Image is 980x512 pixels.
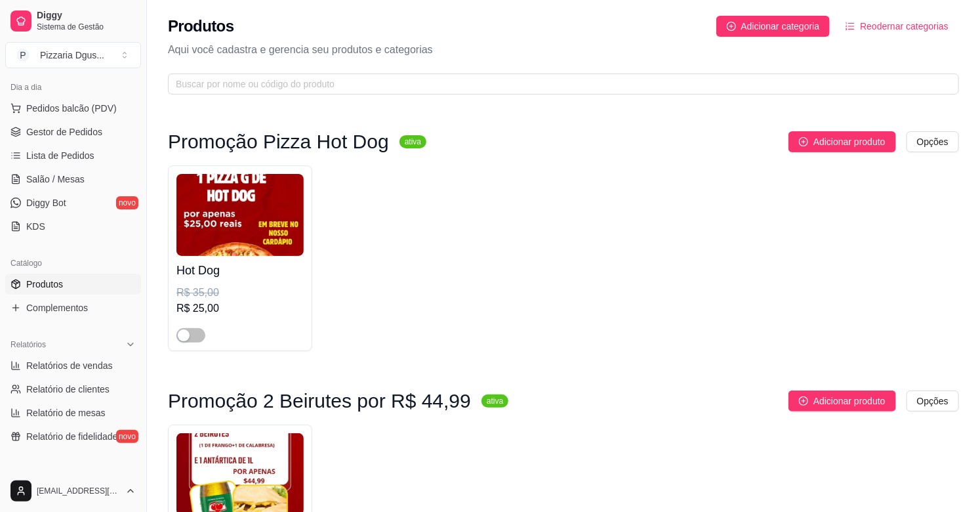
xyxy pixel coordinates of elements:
[168,42,959,58] p: Aqui você cadastra e gerencia seu produtos e categorias
[5,355,141,376] a: Relatórios de vendas
[10,339,46,350] span: Relatórios
[799,396,808,406] span: plus-circle
[26,383,110,396] span: Relatório de clientes
[176,301,304,316] div: R$ 25,00
[5,475,141,507] button: [EMAIL_ADDRESS][DOMAIN_NAME]
[5,297,141,318] a: Complementos
[26,301,88,314] span: Complementos
[5,121,141,142] a: Gestor de Pedidos
[5,145,141,166] a: Lista de Pedidos
[16,49,30,62] span: P
[26,359,113,372] span: Relatórios de vendas
[399,135,426,148] sup: ativa
[813,394,886,408] span: Adicionar produto
[788,131,896,152] button: Adicionar produto
[835,16,959,37] button: Reodernar categorias
[741,19,820,33] span: Adicionar categoria
[917,135,949,149] span: Opções
[40,49,104,62] div: Pizzaria Dgus ...
[37,486,120,496] span: [EMAIL_ADDRESS][DOMAIN_NAME]
[168,16,234,37] h2: Produtos
[26,406,106,419] span: Relatório de mesas
[5,98,141,119] button: Pedidos balcão (PDV)
[5,402,141,423] a: Relatório de mesas
[37,22,136,32] span: Sistema de Gestão
[907,391,959,412] button: Opções
[37,10,136,22] span: Diggy
[5,42,141,68] button: Select a team
[5,274,141,295] a: Produtos
[176,261,304,280] h4: Hot Dog
[26,196,66,209] span: Diggy Bot
[26,125,102,139] span: Gestor de Pedidos
[26,102,117,115] span: Pedidos balcão (PDV)
[26,149,94,162] span: Lista de Pedidos
[799,137,808,146] span: plus-circle
[168,393,471,409] h3: Promoção 2 Beirutes por R$ 44,99
[5,192,141,213] a: Diggy Botnovo
[5,379,141,400] a: Relatório de clientes
[5,5,141,37] a: DiggySistema de Gestão
[176,77,941,91] input: Buscar por nome ou código do produto
[5,426,141,447] a: Relatório de fidelidadenovo
[907,131,959,152] button: Opções
[917,394,949,408] span: Opções
[716,16,830,37] button: Adicionar categoria
[176,174,304,256] img: product-image
[5,77,141,98] div: Dia a dia
[26,220,45,233] span: KDS
[813,135,886,149] span: Adicionar produto
[5,463,141,484] div: Gerenciar
[26,173,85,186] span: Salão / Mesas
[5,216,141,237] a: KDS
[5,169,141,190] a: Salão / Mesas
[481,395,508,408] sup: ativa
[176,285,304,301] div: R$ 35,00
[860,19,949,33] span: Reodernar categorias
[788,391,896,412] button: Adicionar produto
[846,22,855,31] span: ordered-list
[168,134,389,150] h3: Promoção Pizza Hot Dog
[26,430,117,443] span: Relatório de fidelidade
[727,22,736,31] span: plus-circle
[26,278,63,291] span: Produtos
[5,253,141,274] div: Catálogo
